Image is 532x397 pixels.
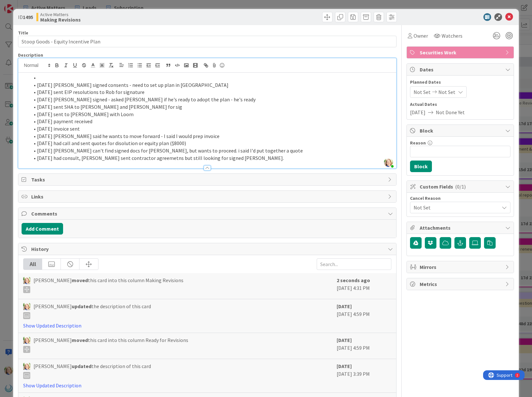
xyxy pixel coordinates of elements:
b: moved [72,337,88,343]
b: updated [72,303,91,309]
img: AD [23,277,30,284]
img: AD [23,363,30,370]
span: Block [420,127,502,134]
span: [PERSON_NAME] the description of this card [33,362,151,379]
span: Not Set [438,88,455,96]
div: Cancel Reason [410,196,510,200]
span: Metrics [420,280,502,288]
span: Planned Dates [410,79,510,86]
li: [DATE] [PERSON_NAME] signed consents - need to set up plan in [GEOGRAPHIC_DATA] [29,81,393,89]
input: type card name here... [18,36,396,47]
img: AD [23,337,30,344]
li: [DATE] [PERSON_NAME] signed - asked [PERSON_NAME] if he's ready to adopt the plan - he's ready [29,96,393,103]
li: [DATE] sent SHA to [PERSON_NAME] and [PERSON_NAME] for sig [29,103,393,111]
b: [DATE] [337,303,352,309]
span: Tasks [31,176,384,183]
li: [DATE] had call and sent quotes for disolution or equity plan ($8000) [29,140,393,147]
span: Not Set [414,88,431,96]
img: Sl300r1zNejTcUF0uYcJund7nRpyjiOK.jpg [384,158,393,167]
span: History [31,245,384,253]
span: Attachments [420,224,502,232]
span: Support [14,1,29,9]
span: Not Done Yet [436,108,465,116]
span: ID [18,13,33,21]
div: [DATE] 4:31 PM [337,276,391,296]
span: Active Matters [40,12,81,17]
button: Block [410,161,432,172]
div: [DATE] 4:59 PM [337,302,391,329]
span: Watchers [442,32,462,40]
span: [PERSON_NAME] this card into this column Ready for Revisions [33,336,188,353]
li: [DATE] had consult, [PERSON_NAME] sent contractor agreemetns but still looking for signed [PERSON... [29,154,393,162]
button: Add Comment [22,223,63,235]
label: Reason [410,140,426,146]
div: [DATE] 4:59 PM [337,336,391,355]
span: Description [18,52,43,58]
b: 1495 [23,14,33,20]
span: Comments [31,210,384,217]
b: [DATE] [337,337,352,343]
li: [DATE] [PERSON_NAME] can't find signed docs for [PERSON_NAME], but wants to proceed. i said I'd p... [29,147,393,154]
b: Making Revisions [40,17,81,22]
span: Custom Fields [420,183,502,190]
span: Actual Dates [410,101,510,108]
li: [DATE] sent to [PERSON_NAME] with Loom [29,111,393,118]
span: Dates [420,66,502,73]
img: AD [23,303,30,310]
span: [PERSON_NAME] this card into this column Making Revisions [33,276,183,293]
span: Not Set [414,204,499,211]
label: Title [18,30,28,36]
b: updated [72,363,91,369]
li: [DATE] payment received [29,118,393,125]
div: All [23,259,42,270]
div: 2 [33,3,35,8]
b: 2 seconds ago [337,277,370,283]
input: Search... [317,258,391,270]
li: [DATE] [PERSON_NAME] said he wants to move forward - I said I would prep invoice [29,133,393,140]
a: Show Updated Description [23,382,81,389]
span: [DATE] [410,108,425,116]
span: Mirrors [420,263,502,271]
span: Links [31,193,384,200]
b: moved [72,277,88,283]
span: ( 0/1 ) [455,183,466,190]
a: Show Updated Description [23,322,81,329]
span: Securities Work [420,49,502,56]
div: [DATE] 3:39 PM [337,362,391,389]
li: [DATE] sent EIP resolutions to Rob for signature [29,88,393,96]
span: Owner [414,32,428,40]
span: [PERSON_NAME] the description of this card [33,302,151,319]
b: [DATE] [337,363,352,369]
li: [DATE] invoice sent [29,125,393,133]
